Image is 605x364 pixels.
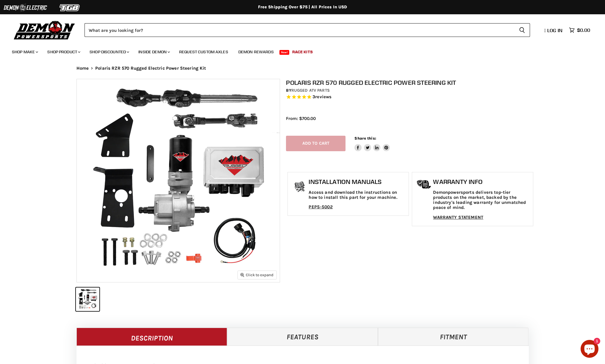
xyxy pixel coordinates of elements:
span: reviews [315,94,332,99]
a: Home [76,66,89,71]
a: Demon Rewards [234,46,278,58]
img: Demon Powersports [12,19,77,40]
h1: Installation Manuals [309,178,406,185]
a: Fitment [378,328,529,346]
span: Rated 5.0 out of 5 stars 3 reviews [286,94,535,100]
a: Race Kits [288,46,317,58]
a: Rugged ATV Parts [291,88,330,93]
span: Polaris RZR 570 Rugged Electric Power Steering Kit [95,66,206,71]
span: 3 reviews [312,94,332,99]
inbox-online-store-chat: Shopify online store chat [579,340,600,359]
a: Shop Discounted [85,46,133,58]
input: Search [85,23,514,37]
span: New! [279,50,290,55]
div: Free Shipping Over $75 | All Prices In USD [65,4,541,10]
img: IMAGE [77,79,280,282]
button: Search [514,23,530,37]
h1: Polaris RZR 570 Rugged Electric Power Steering Kit [286,79,535,86]
a: PEPS-5002 [309,204,332,210]
p: Access and download the instructions on how to install this part for your machine. [309,190,406,200]
a: Features [227,328,378,346]
div: by [286,87,535,94]
ul: Main menu [7,43,589,58]
span: From: $700.00 [286,116,316,121]
img: install_manual-icon.png [292,180,307,195]
h1: Warranty Info [433,178,530,185]
aside: Share this: [354,136,390,151]
button: IMAGE thumbnail [76,288,99,311]
a: Request Custom Axles [175,46,233,58]
span: Share this: [354,136,376,140]
a: Inside Demon [134,46,173,58]
a: Shop Product [43,46,84,58]
a: Description [76,328,227,346]
a: WARRANTY STATEMENT [433,215,483,220]
button: Click to expand [238,271,276,279]
span: Log in [547,27,562,33]
img: warranty-icon.png [417,180,432,189]
span: $0.00 [577,27,590,33]
img: TGB Logo 2 [48,2,92,13]
a: $0.00 [566,26,593,35]
img: Demon Electric Logo 2 [3,2,48,13]
a: Log in [542,28,566,33]
nav: Breadcrumbs [65,66,541,71]
span: Click to expand [240,273,273,277]
p: Demonpowersports delivers top-tier products on the market, backed by the industry's leading warra... [433,190,530,210]
a: Shop Make [7,46,42,58]
form: Product [85,23,530,37]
